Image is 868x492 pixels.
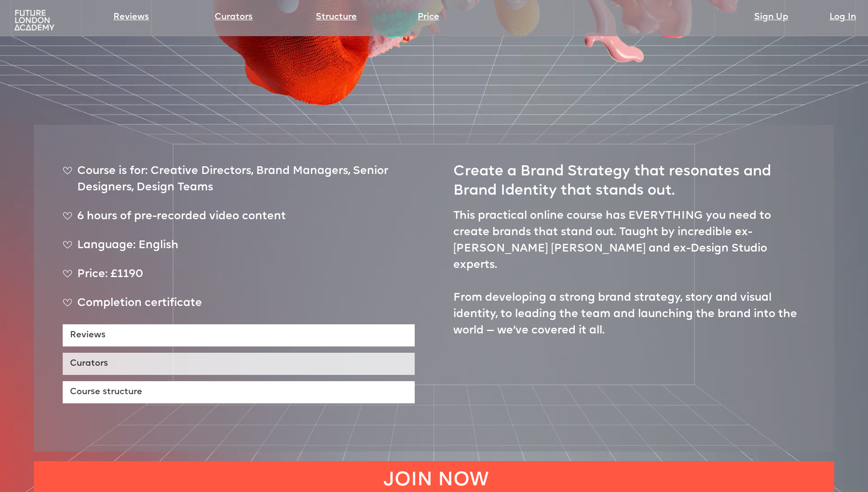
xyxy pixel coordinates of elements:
div: 6 hours of pre-recorded video content [63,209,415,233]
a: Price [418,11,439,24]
a: Course structure [63,381,415,403]
a: Curators [215,11,253,24]
h1: Create a Brand Strategy that resonates and Brand Identity that stands out. [453,154,805,201]
div: Completion certificate [63,295,415,319]
div: Price: £1190 [63,266,415,291]
a: Sign Up [754,11,788,24]
p: This practical online course has EVERYTHING you need to create brands that stand out. Taught by i... [453,208,805,339]
a: Log In [829,11,856,24]
div: Course is for: Creative Directors, Brand Managers, Senior Designers, Design Teams [63,163,415,204]
a: Structure [316,11,357,24]
a: Reviews [113,11,149,24]
a: Reviews [63,324,415,346]
div: Language: English [63,238,415,262]
a: Curators [63,353,415,375]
